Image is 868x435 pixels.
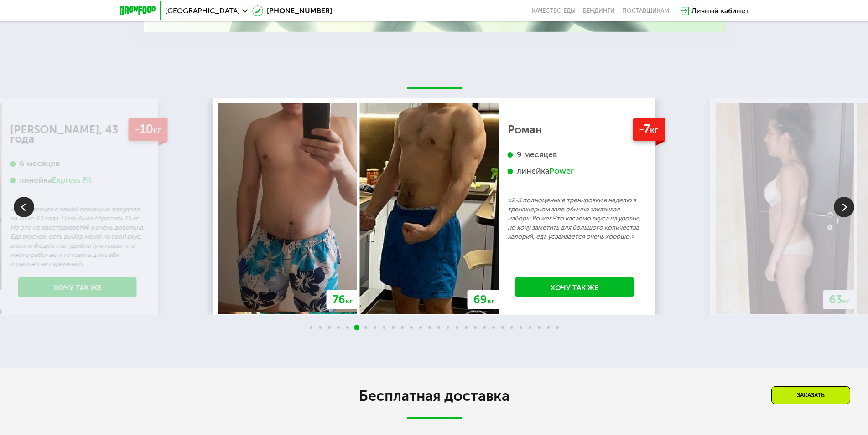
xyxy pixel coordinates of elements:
[487,297,494,305] span: кг
[14,197,34,217] img: Slide left
[691,5,749,16] div: Личный кабинет
[532,7,576,15] a: Качество еды
[633,118,665,141] div: -7
[10,159,145,169] div: 6 месяцев
[823,290,856,309] div: 63
[650,125,658,135] span: кг
[165,7,240,15] span: [GEOGRAPHIC_DATA]
[508,166,642,176] div: линейка
[10,205,145,269] p: «За 6 месяцев с вашей помощью похудела на 10 кг. 43 года. Цель была сбросить 15 кг. Но это не рас...
[252,5,332,16] a: [PHONE_NUMBER]
[10,175,145,185] div: линейка
[508,196,642,241] p: «2-3 полноценные тренировки в неделю в тренажерном зале обычно заказывал наборы Power Что касаемо...
[622,7,669,15] div: поставщикам
[52,175,92,185] div: Express Fit
[771,386,850,404] div: Заказать
[549,166,574,176] div: Power
[842,297,850,305] span: кг
[327,290,359,309] div: 76
[508,125,642,134] div: Роман
[515,277,634,297] a: Хочу так же
[468,290,500,309] div: 69
[583,7,615,15] a: Вендинги
[153,125,161,135] span: кг
[10,125,145,143] div: [PERSON_NAME], 43 года
[18,277,137,297] a: Хочу так же
[834,197,854,217] img: Slide right
[128,118,167,141] div: -10
[179,387,690,405] h2: Бесплатная доставка
[508,149,642,160] div: 9 месяцев
[345,297,353,305] span: кг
